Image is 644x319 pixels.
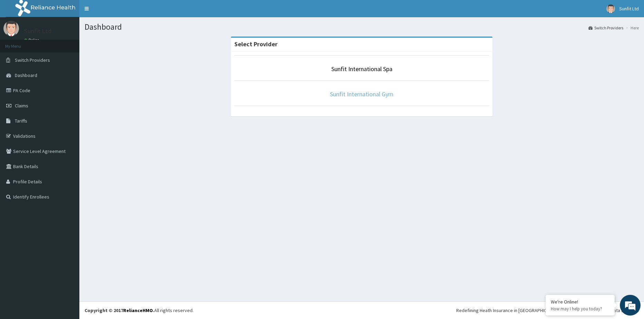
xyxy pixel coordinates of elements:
[15,72,37,78] span: Dashboard
[234,40,277,48] strong: Select Provider
[15,103,28,109] span: Claims
[123,307,153,313] a: RelianceHMO
[551,306,609,312] p: How may I help you today?
[79,301,644,319] footer: All rights reserved.
[3,21,19,36] img: User Image
[606,4,615,13] img: User Image
[15,57,50,63] span: Switch Providers
[85,307,154,313] strong: Copyright © 2017 .
[456,307,639,314] div: Redefining Heath Insurance in [GEOGRAPHIC_DATA] using Telemedicine and Data Science!
[24,28,51,34] p: Sunfit Ltd
[588,25,623,31] a: Switch Providers
[331,65,392,73] a: Sunfit International Spa
[551,299,609,305] div: We're Online!
[24,38,41,42] a: Online
[15,118,27,124] span: Tariffs
[85,22,639,31] h1: Dashboard
[330,90,393,98] a: Sunfit International Gym
[619,6,639,12] span: Sunfit Ltd
[624,25,639,31] li: Here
